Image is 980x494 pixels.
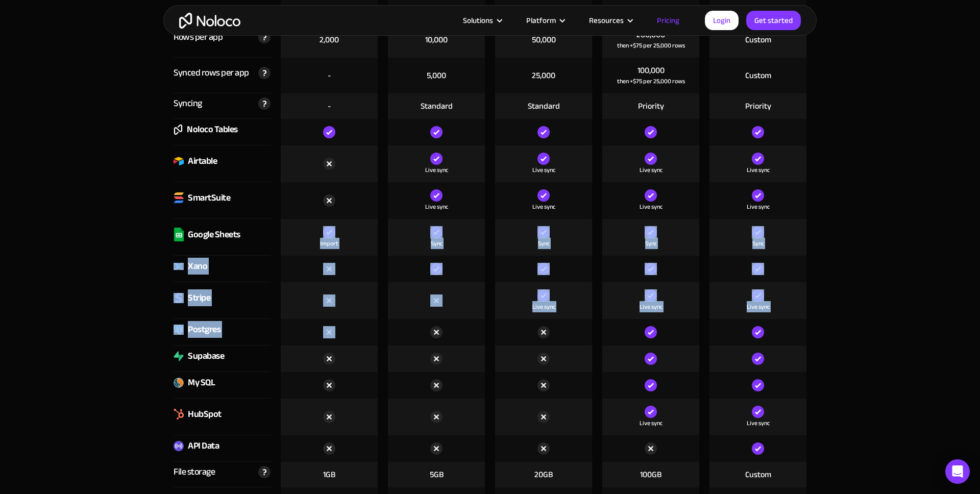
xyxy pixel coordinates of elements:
[532,70,555,81] div: 25,000
[705,11,739,30] a: Login
[532,34,556,45] div: 50,000
[745,70,771,81] div: Custom
[463,14,493,27] div: Solutions
[747,165,770,175] div: Live sync
[320,238,338,249] div: Import
[425,34,448,45] div: 10,000
[427,70,446,81] div: 5,000
[640,165,663,175] div: Live sync
[640,469,661,480] div: 100GB
[638,101,664,112] div: Priority
[174,65,249,81] div: Synced rows per app
[745,469,771,480] div: Custom
[188,290,210,306] div: Stripe
[450,14,513,27] div: Solutions
[188,407,222,422] div: HubSpot
[640,302,663,312] div: Live sync
[640,202,663,212] div: Live sync
[188,375,215,390] div: My SQL
[745,101,771,112] div: Priority
[617,76,685,86] div: then +$75 per 25,000 rows
[745,34,771,45] div: Custom
[179,13,240,29] a: home
[644,14,692,27] a: Pricing
[425,202,448,212] div: Live sync
[188,438,219,454] div: API Data
[188,190,230,206] div: SmartSuite
[513,14,576,27] div: Platform
[174,96,202,111] div: Syncing
[174,30,223,45] div: Rows per app
[188,349,224,364] div: Supabase
[538,238,550,249] div: Sync
[320,34,339,45] div: 2,000
[323,469,335,480] div: 1GB
[526,14,556,27] div: Platform
[174,464,215,480] div: File storage
[188,227,240,242] div: Google Sheets
[576,14,644,27] div: Resources
[746,11,801,30] a: Get started
[187,122,238,137] div: Noloco Tables
[640,418,663,428] div: Live sync
[188,154,217,169] div: Airtable
[421,101,453,112] div: Standard
[747,418,770,428] div: Live sync
[188,322,220,337] div: Postgres
[425,165,448,175] div: Live sync
[431,238,443,249] div: Sync
[328,101,331,112] div: -
[430,469,444,480] div: 5GB
[532,302,555,312] div: Live sync
[617,40,685,51] div: then +$75 per 25,000 rows
[945,459,970,484] div: Open Intercom Messenger
[589,14,624,27] div: Resources
[752,238,764,249] div: Sync
[534,469,553,480] div: 20GB
[638,65,665,76] div: 100,000
[188,259,207,274] div: Xano
[528,101,560,112] div: Standard
[747,302,770,312] div: Live sync
[747,202,770,212] div: Live sync
[532,165,555,175] div: Live sync
[645,238,657,249] div: Sync
[532,202,555,212] div: Live sync
[328,70,331,81] div: -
